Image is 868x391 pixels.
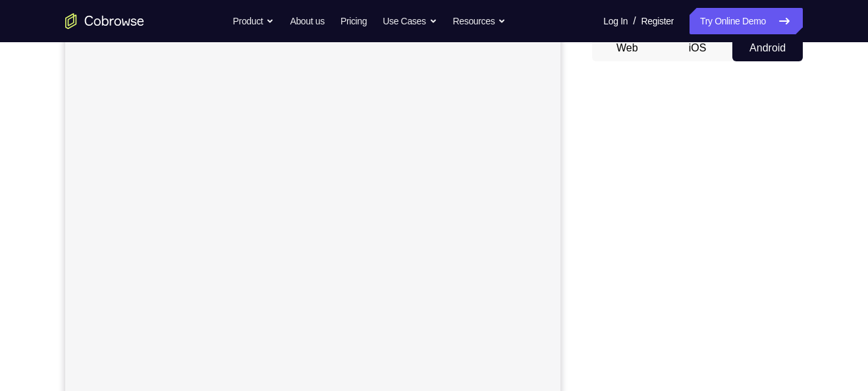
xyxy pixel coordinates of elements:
a: Register [641,8,674,34]
button: Android [732,35,803,61]
a: Try Online Demo [690,8,803,34]
button: iOS [663,35,733,61]
a: About us [290,8,324,34]
button: Use Cases [383,8,437,34]
a: Pricing [340,8,367,34]
button: Web [592,35,663,61]
a: Log In [603,8,628,34]
a: Go to the home page [65,13,144,29]
button: Product [233,8,275,34]
button: Resources [453,8,506,34]
span: / [633,13,636,29]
